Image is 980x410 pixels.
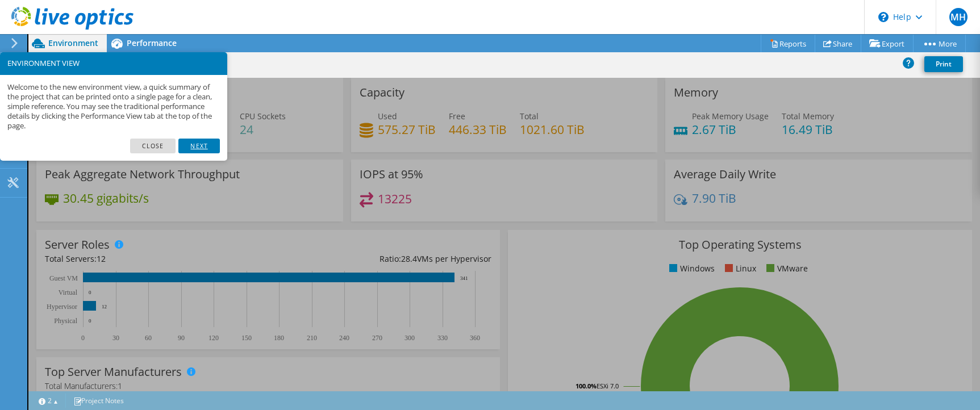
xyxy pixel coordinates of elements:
[815,35,861,52] a: Share
[7,60,220,67] h3: ENVIRONMENT VIEW
[761,35,815,52] a: Reports
[178,139,219,153] a: Next
[924,56,963,72] a: Print
[130,139,176,153] a: Close
[48,37,98,48] span: Environment
[913,35,966,52] a: More
[949,8,968,26] span: MH
[127,37,177,48] span: Performance
[861,35,914,52] a: Export
[878,12,889,22] svg: \n
[31,394,66,408] a: 2
[65,394,132,408] a: Project Notes
[7,82,220,131] p: Welcome to the new environment view, a quick summary of the project that can be printed onto a si...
